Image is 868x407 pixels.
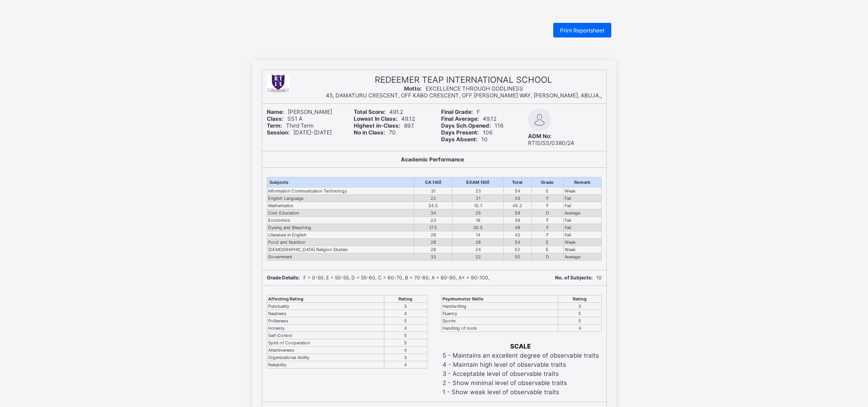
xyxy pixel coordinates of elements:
[531,224,563,231] td: F
[563,202,601,209] td: Fail
[267,317,384,325] td: Politeness
[267,332,384,339] td: Self-Control
[414,239,452,246] td: 28
[563,253,601,261] td: Average
[354,115,415,122] span: 49.12
[267,354,384,361] td: Organizational Ability
[267,275,490,281] span: F = 0-50, E = 50-55, D = 55-60, C = 60-70, B = 70-80, A = 80-90, A+ = 90-100,
[267,246,414,253] td: [DEMOGRAPHIC_DATA] Religion Studies
[453,224,503,231] td: 30.5
[503,202,531,209] td: 45.2
[531,217,563,224] td: F
[528,133,574,146] span: RTIS/SS/0380/24
[531,209,563,217] td: D
[384,332,427,339] td: 5
[563,195,601,202] td: Fail
[503,253,531,261] td: 55
[414,209,452,217] td: 34
[442,370,599,378] td: 3 - Acceptable level of observable traits
[384,354,427,361] td: 3
[503,177,531,187] th: Total
[384,339,427,347] td: 5
[441,108,473,115] b: Final Grade:
[267,347,384,354] td: Attentiveness
[267,361,384,369] td: Reliability
[441,122,491,129] b: Days Sch.Opened:
[375,75,552,85] span: REDEEMER TEAP INTERNATIONAL SCHOOL
[558,295,601,303] th: Rating
[531,239,563,246] td: E
[503,209,531,217] td: 59
[531,253,563,261] td: D
[563,177,601,187] th: Remark
[267,217,414,224] td: Economics
[453,231,503,239] td: 14
[503,187,531,195] td: 54
[267,115,284,122] b: Class:
[414,224,452,231] td: 17.5
[442,388,599,396] td: 1 - Show weak level of observable traits
[267,310,384,317] td: Neatness
[453,202,503,209] td: 10.7
[558,303,601,310] td: 3
[441,115,496,122] span: 49.12
[442,379,599,387] td: 2 - Show minimal level of observable traits
[453,187,503,195] td: 23
[453,253,503,261] td: 22
[441,136,478,143] b: Days Absent:
[354,108,386,115] b: Total Score:
[267,224,414,231] td: Dyeing and Bleaching
[414,246,452,253] td: 28
[384,325,427,332] td: 4
[267,122,313,129] span: Third Term
[267,108,284,115] b: Name:
[354,129,385,136] b: No in Class:
[267,122,282,129] b: Term:
[503,246,531,253] td: 52
[453,246,503,253] td: 24
[267,108,332,115] span: [PERSON_NAME]
[267,325,384,332] td: Honesty
[560,27,604,34] span: Print Reportsheet
[555,275,593,281] b: No. of Subjects:
[267,295,384,303] th: Affecting Rating
[384,295,427,303] th: Rating
[354,122,400,129] b: Highest in-Class:
[384,310,427,317] td: 4
[354,115,398,122] b: Lowest In Class:
[441,317,558,325] td: Sports
[441,108,480,115] span: F
[354,129,396,136] span: 70
[441,136,488,143] span: 10
[453,177,503,187] th: EXAM (60)
[384,303,427,310] td: 3
[267,187,414,195] td: Information Communication Technology
[503,224,531,231] td: 48
[531,231,563,239] td: F
[441,303,558,310] td: Handwriting
[563,217,601,224] td: Fail
[404,85,523,92] span: EXCELLENCE THROUGH GODLINESS
[267,129,290,136] b: Session:
[531,246,563,253] td: E
[267,115,302,122] span: SS1 A
[267,231,414,239] td: Literature in English
[441,115,479,122] b: Final Average:
[558,325,601,332] td: 4
[558,317,601,325] td: 5
[453,209,503,217] td: 25
[354,122,414,129] span: 89.1
[563,224,601,231] td: Fail
[531,202,563,209] td: F
[442,351,599,359] td: 5 - Maintains an excellent degree of observable traits
[267,129,332,136] span: [DATE]-[DATE]
[503,231,531,239] td: 42
[414,217,452,224] td: 23
[453,195,503,202] td: 21
[441,295,558,303] th: Psychomotor Skills
[563,246,601,253] td: Weak
[563,239,601,246] td: Weak
[267,195,414,202] td: English Language
[267,275,300,281] b: Grade Details:
[267,253,414,261] td: Government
